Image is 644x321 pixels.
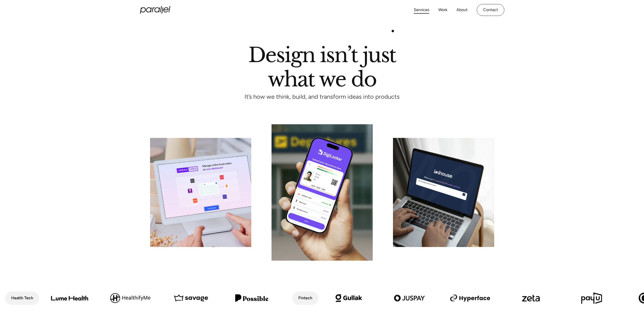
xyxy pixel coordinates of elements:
img: card-image [393,138,494,247]
div: Health Tech [11,294,33,302]
a: About [456,6,468,14]
img: card-image [150,138,251,247]
h1: Design isn’t just what we do [248,45,396,87]
p: It’s how we think, build, and transform ideas into products [235,95,409,99]
a: Contact [477,4,504,16]
div: Fintech [298,294,312,302]
a: Work [438,6,447,14]
img: Robin Dhanwani's Image [272,124,373,261]
a: Services [414,6,429,14]
a: home [140,6,170,14]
